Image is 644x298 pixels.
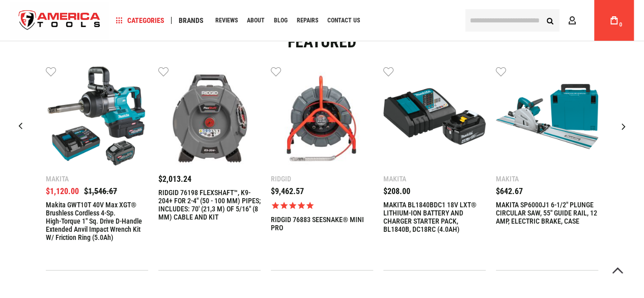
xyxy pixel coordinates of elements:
img: Makita GWT10T 40V max XGT® Brushless Cordless 4‑Sp. High‑Torque 1" Sq. Drive D‑Handle Extended An... [46,65,148,168]
a: RIDGID 76883 SEESNAKE® MINI PRO [271,65,373,170]
img: RIDGID 76198 FLEXSHAFT™, K9-204+ FOR 2-4 [158,65,261,168]
div: 1 / 9 [46,65,148,270]
a: About [242,14,269,28]
div: 3 / 9 [271,65,373,270]
img: America Tools [10,2,109,40]
a: MAKITA SP6000J1 6-1/2" PLUNGE CIRCULAR SAW, 55" GUIDE RAIL, 12 AMP, ELECTRIC BRAKE, CASE [496,65,598,170]
div: Featured [8,34,636,50]
span: $9,462.57 [271,186,304,196]
span: 0 [619,22,622,28]
div: Makita [496,175,598,182]
span: $1,120.00 [46,186,79,196]
div: Ridgid [271,175,373,182]
a: store logo [10,2,109,40]
span: Reviews [215,17,238,23]
img: RIDGID 76883 SEESNAKE® MINI PRO [271,65,373,168]
a: Makita GWT10T 40V max XGT® Brushless Cordless 4‑Sp. High‑Torque 1" Sq. Drive D‑Handle Extended An... [46,65,148,170]
img: MAKITA SP6000J1 6-1/2" PLUNGE CIRCULAR SAW, 55" GUIDE RAIL, 12 AMP, ELECTRIC BRAKE, CASE [496,65,598,168]
div: 5 / 9 [496,65,598,270]
a: Blog [269,14,292,28]
div: 2 / 9 [158,65,261,270]
span: $208.00 [383,186,410,196]
span: Rated 5.0 out of 5 stars 1 reviews [271,201,373,210]
a: RIDGID 76883 SEESNAKE® MINI PRO [271,215,373,232]
span: Categories [116,17,164,24]
a: MAKITA BL1840BDC1 18V LXT® LITHIUM-ION BATTERY AND CHARGER STARTER PACK, BL1840B, DC18RC (4.0AH) [383,201,486,233]
span: Repairs [297,17,318,23]
img: MAKITA BL1840BDC1 18V LXT® LITHIUM-ION BATTERY AND CHARGER STARTER PACK, BL1840B, DC18RC (4.0AH) [383,65,486,168]
div: Makita [383,175,486,182]
span: Blog [274,17,288,23]
a: Brands [174,14,208,28]
button: Search [540,11,559,30]
a: MAKITA BL1840BDC1 18V LXT® LITHIUM-ION BATTERY AND CHARGER STARTER PACK, BL1840B, DC18RC (4.0AH) [383,65,486,170]
a: RIDGID 76198 FLEXSHAFT™, K9-204+ FOR 2-4" (50 - 100 MM) PIPES; INCLUDES: 70' (21,3 M) OF 5/16" (8... [158,188,261,221]
div: 4 / 9 [383,65,486,270]
a: Categories [111,14,169,28]
a: RIDGID 76198 FLEXSHAFT™, K9-204+ FOR 2-4 [158,65,261,170]
a: Contact Us [323,14,365,28]
a: MAKITA SP6000J1 6-1/2" PLUNGE CIRCULAR SAW, 55" GUIDE RAIL, 12 AMP, ELECTRIC BRAKE, CASE [496,201,598,225]
span: Brands [179,17,204,24]
a: Reviews [211,14,242,28]
span: $642.67 [496,186,523,196]
span: Contact Us [327,17,360,23]
div: Previous slide [8,114,33,139]
span: $1,546.67 [84,186,117,196]
span: $2,013.24 [158,174,191,184]
a: Makita GWT10T 40V max XGT® Brushless Cordless 4‑Sp. High‑Torque 1" Sq. Drive D‑Handle Extended An... [46,201,148,241]
span: About [247,17,265,23]
div: Next slide [611,114,636,139]
a: Repairs [292,14,323,28]
div: Makita [46,175,148,182]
